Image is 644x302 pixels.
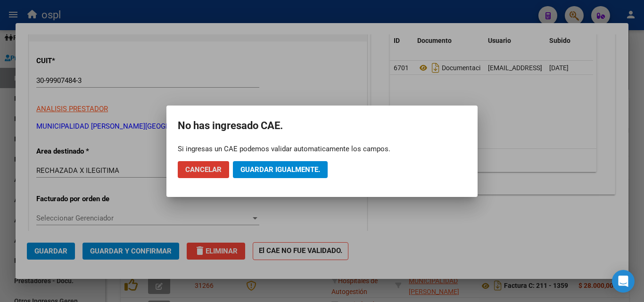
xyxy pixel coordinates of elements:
h2: No has ingresado CAE. [178,117,466,135]
button: Guardar igualmente. [233,161,328,178]
button: Cancelar [178,161,229,178]
span: Cancelar [185,165,222,174]
div: Si ingresas un CAE podemos validar automaticamente los campos. [178,144,466,154]
div: Open Intercom Messenger [612,270,635,293]
span: Guardar igualmente. [240,165,320,174]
